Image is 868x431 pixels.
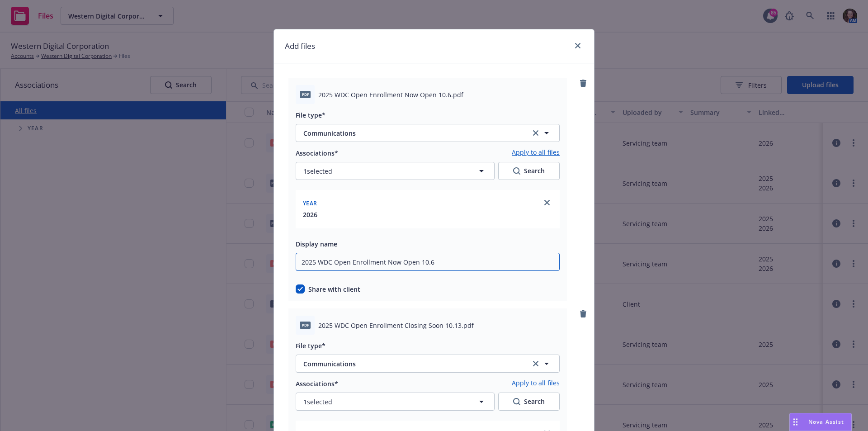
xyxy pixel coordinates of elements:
span: 2025 WDC Open Enrollment Now Open 10.6.pdf [318,90,463,99]
a: clear selection [530,128,541,138]
span: Nova Assist [808,418,844,426]
a: close [542,197,552,208]
a: Apply to all files [512,378,560,389]
div: Search [513,393,545,410]
span: File type* [296,111,325,119]
button: Communicationsclear selection [296,355,560,373]
div: Search [513,162,545,180]
div: Drag to move [790,413,801,431]
button: SearchSearch [498,162,560,180]
span: Associations* [296,379,338,388]
h1: Add files [285,40,315,52]
span: pdf [300,91,311,98]
button: 2026 [303,210,317,219]
span: Year [303,199,317,207]
svg: Search [513,398,520,405]
span: Share with client [308,284,360,294]
a: close [572,40,583,51]
span: Associations* [296,149,338,157]
a: clear selection [530,358,541,369]
span: pdf [300,322,311,328]
input: Add display name here... [296,253,560,271]
span: Communications [303,359,517,369]
span: 1 selected [303,166,332,176]
a: Apply to all files [512,147,560,158]
button: Communicationsclear selection [296,124,560,142]
button: Nova Assist [789,413,852,431]
span: File type* [296,341,325,350]
button: 1selected [296,162,495,180]
button: 1selected [296,393,495,411]
button: SearchSearch [498,393,560,411]
span: Communications [303,128,517,138]
svg: Search [513,167,520,175]
span: 2025 WDC Open Enrollment Closing Soon 10.13.pdf [318,321,474,330]
a: remove [578,308,589,319]
a: remove [578,78,589,89]
span: Display name [296,240,337,248]
span: 1 selected [303,397,332,407]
